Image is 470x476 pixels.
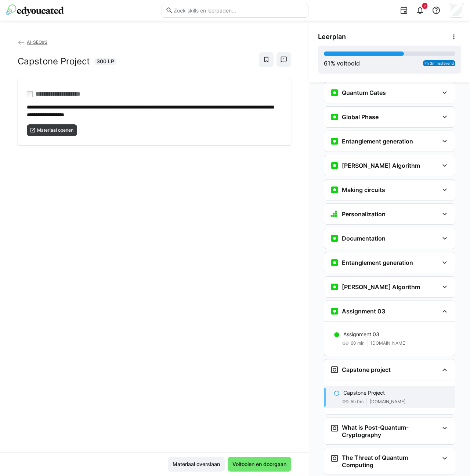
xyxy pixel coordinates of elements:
div: % voltooid [324,59,360,68]
input: Zoek skills en leerpaden... [173,7,304,14]
h3: [PERSON_NAME] Algorithm [342,283,420,291]
h3: [PERSON_NAME] Algorithm [342,162,420,169]
span: 61 [324,60,330,67]
span: [DOMAIN_NAME] [370,399,405,405]
h2: Capstone Project [18,56,90,67]
h3: Personalization [342,210,386,218]
h3: Assignment 03 [342,308,385,315]
h3: Documentation [342,235,386,242]
button: Materiaal openen [27,124,77,136]
span: Materiaal openen [36,127,74,133]
span: 300 LP [97,58,114,65]
span: [DOMAIN_NAME] [371,340,406,346]
h3: Quantum Gates [342,89,386,96]
a: AI-SEQ#2 [18,39,47,45]
button: Voltooien en doorgaan [228,457,291,472]
span: Leerplan [318,33,346,41]
p: Capstone Project [343,389,385,397]
p: Assignment 03 [343,331,379,338]
h3: Entanglement generation [342,138,413,145]
h3: Capstone project [342,366,391,373]
h3: Global Phase [342,113,379,121]
span: 2 [424,4,426,8]
h3: What is Post-Quantum-Cryptography [342,424,439,438]
h3: Making circuits [342,186,385,193]
span: 7h 3m resterend [424,61,454,65]
span: 60 min [351,340,365,346]
span: Voltooien en doorgaan [231,461,288,468]
button: Materiaal overslaan [168,457,225,472]
span: 5h 0m [351,399,364,405]
span: AI-SEQ#2 [27,39,47,45]
span: Materiaal overslaan [171,461,221,468]
h3: The Threat of Quantum Computing [342,454,439,469]
h3: Entanglement generation [342,259,413,266]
